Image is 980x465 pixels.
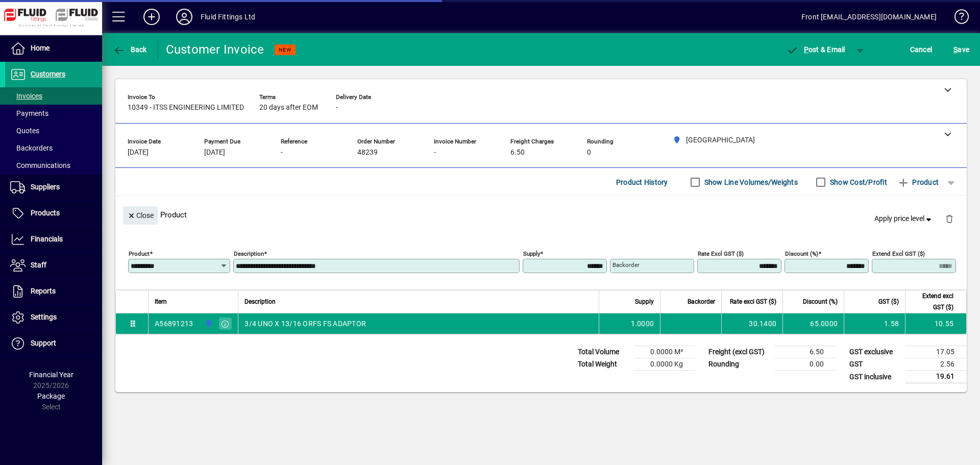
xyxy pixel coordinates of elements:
[281,149,283,157] span: -
[5,139,102,157] a: Backorders
[702,177,798,187] label: Show Line Volumes/Weights
[434,149,436,157] span: -
[803,296,838,307] span: Discount (%)
[703,346,775,358] td: Freight (excl GST)
[120,210,160,219] app-page-header-button: Close
[31,70,65,78] span: Customers
[523,250,540,257] mat-label: Supply
[782,313,844,334] td: 65.0000
[912,290,953,313] span: Extend excl GST ($)
[29,371,73,379] span: Financial Year
[804,45,808,54] span: P
[587,149,591,157] span: 0
[730,296,776,307] span: Rate excl GST ($)
[155,319,193,329] div: A56891213
[244,296,276,307] span: Description
[937,214,962,223] app-page-header-button: Delete
[234,250,264,257] mat-label: Description
[5,175,102,200] a: Suppliers
[897,174,939,190] span: Product
[155,296,167,307] span: Item
[102,40,158,59] app-page-header-button: Back
[31,44,50,52] span: Home
[781,40,850,59] button: Post & Email
[635,296,654,307] span: Supply
[872,250,925,257] mat-label: Extend excl GST ($)
[908,40,935,59] button: Cancel
[728,319,776,329] div: 30.1400
[844,371,905,383] td: GST inclusive
[10,109,48,117] span: Payments
[5,253,102,278] a: Staff
[775,358,836,371] td: 0.00
[115,196,967,233] div: Product
[5,122,102,139] a: Quotes
[135,8,168,26] button: Add
[336,104,338,112] span: -
[5,36,102,61] a: Home
[616,174,668,190] span: Product History
[10,127,39,135] span: Quotes
[870,210,938,228] button: Apply price level
[110,40,150,59] button: Back
[5,87,102,105] a: Invoices
[910,41,933,58] span: Cancel
[10,161,70,169] span: Communications
[279,46,291,53] span: NEW
[631,319,654,329] span: 1.0000
[844,313,905,334] td: 1.58
[31,287,56,295] span: Reports
[357,149,378,157] span: 48239
[892,173,944,191] button: Product
[244,319,366,329] span: 3/4 UNO X 13/16 ORFS FS ADAPTOR
[573,358,634,371] td: Total Weight
[688,296,715,307] span: Backorder
[951,40,972,59] button: Save
[573,346,634,358] td: Total Volume
[953,45,958,54] span: S
[937,206,962,231] button: Delete
[785,250,818,257] mat-label: Discount (%)
[204,149,225,157] span: [DATE]
[612,173,672,191] button: Product History
[31,261,46,269] span: Staff
[113,45,147,54] span: Back
[259,104,318,112] span: 20 days after EOM
[202,318,214,329] span: AUCKLAND
[31,339,56,347] span: Support
[166,41,264,58] div: Customer Invoice
[128,149,149,157] span: [DATE]
[874,213,934,224] span: Apply price level
[828,177,887,187] label: Show Cost/Profit
[510,149,525,157] span: 6.50
[698,250,744,257] mat-label: Rate excl GST ($)
[905,371,967,383] td: 19.61
[5,105,102,122] a: Payments
[31,209,60,217] span: Products
[801,9,937,25] div: Front [EMAIL_ADDRESS][DOMAIN_NAME]
[5,305,102,330] a: Settings
[775,346,836,358] td: 6.50
[786,45,845,54] span: ost & Email
[31,313,57,321] span: Settings
[844,358,905,371] td: GST
[5,279,102,304] a: Reports
[168,8,201,26] button: Profile
[10,144,53,152] span: Backorders
[128,104,244,112] span: 10349 - ITSS ENGINEERING LIMITED
[634,358,695,371] td: 0.0000 Kg
[5,201,102,226] a: Products
[37,392,65,400] span: Package
[127,207,154,224] span: Close
[612,261,640,268] mat-label: Backorder
[947,2,967,35] a: Knowledge Base
[10,92,42,100] span: Invoices
[953,41,969,58] span: ave
[905,313,966,334] td: 10.55
[201,9,255,25] div: Fluid Fittings Ltd
[31,235,63,243] span: Financials
[878,296,899,307] span: GST ($)
[5,227,102,252] a: Financials
[844,346,905,358] td: GST exclusive
[905,358,967,371] td: 2.56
